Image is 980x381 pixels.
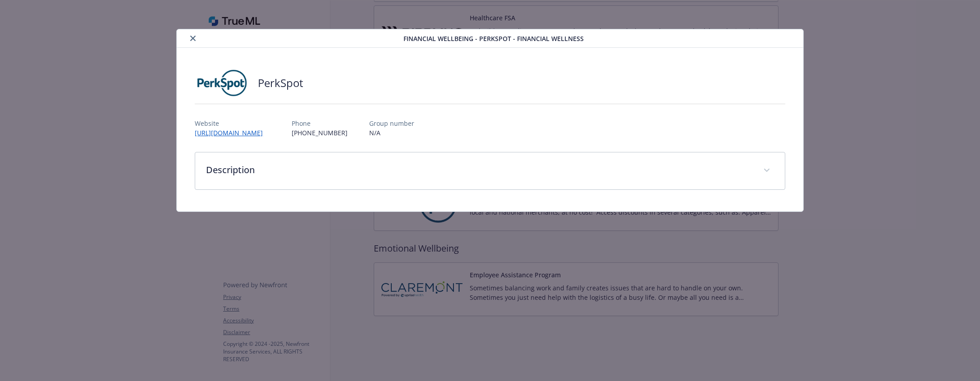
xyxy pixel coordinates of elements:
a: [URL][DOMAIN_NAME] [195,129,270,137]
p: Website [195,119,270,128]
div: Description [195,152,784,189]
p: N/A [369,128,414,138]
div: details for plan Financial Wellbeing - PerkSpot - Financial Wellness [98,29,882,212]
p: Description [206,163,752,177]
img: PerkSpot [195,69,249,96]
button: close [188,33,198,44]
h2: PerkSpot [258,75,303,91]
span: Financial Wellbeing - PerkSpot - Financial Wellness [403,34,584,43]
p: Group number [369,119,414,128]
p: [PHONE_NUMBER] [292,128,348,138]
p: Phone [292,119,348,128]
